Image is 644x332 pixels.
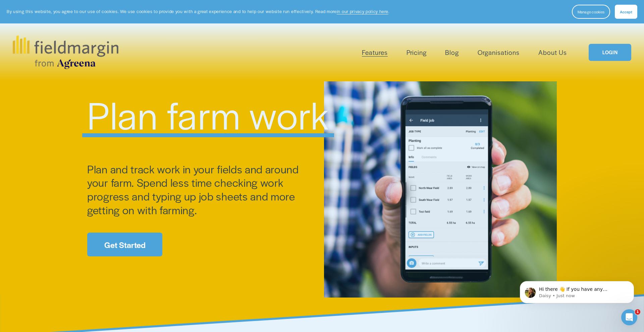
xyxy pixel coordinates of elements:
iframe: Intercom live chat [621,309,637,325]
a: LOGIN [589,44,631,61]
a: Organisations [478,47,520,58]
span: 1 [635,309,640,315]
p: By using this website, you agree to our use of cookies. We use cookies to provide you with a grea... [7,8,389,15]
a: Get Started [87,233,162,256]
iframe: Intercom notifications message [510,267,644,314]
a: Blog [445,47,459,58]
a: Pricing [407,47,427,58]
button: Accept [615,5,637,19]
span: Accept [620,9,632,14]
span: Plan and track work in your fields and around your farm. Spend less time checking work progress a... [87,161,301,217]
a: in our privacy policy here [337,8,388,14]
button: Manage cookies [572,5,610,19]
a: folder dropdown [362,47,388,58]
a: About Us [538,47,567,58]
span: Plan farm work [87,87,329,141]
span: Features [362,48,388,57]
span: Manage cookies [578,9,604,14]
img: fieldmargin.com [13,35,118,69]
